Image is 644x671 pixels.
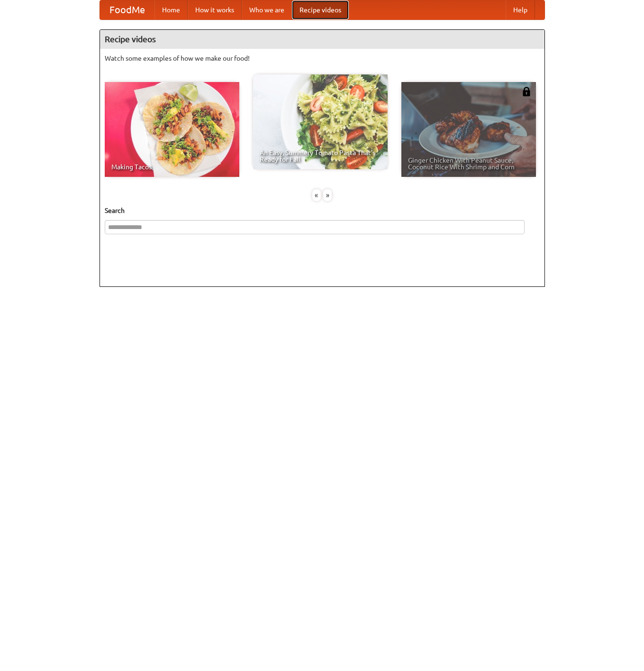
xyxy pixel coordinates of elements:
div: « [312,189,321,201]
span: An Easy, Summery Tomato Pasta That's Ready for Fall [260,149,381,163]
a: Help [506,0,535,19]
a: An Easy, Summery Tomato Pasta That's Ready for Fall [253,74,388,169]
img: 483408.png [522,87,531,96]
a: Recipe videos [292,0,349,19]
h5: Search [105,206,540,215]
a: FoodMe [100,0,154,19]
a: How it works [188,0,242,19]
span: Making Tacos [111,164,233,170]
a: Who we are [242,0,292,19]
a: Making Tacos [105,82,239,177]
h4: Recipe videos [100,30,544,49]
a: Home [154,0,188,19]
div: » [323,189,332,201]
p: Watch some examples of how we make our food! [105,54,540,63]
